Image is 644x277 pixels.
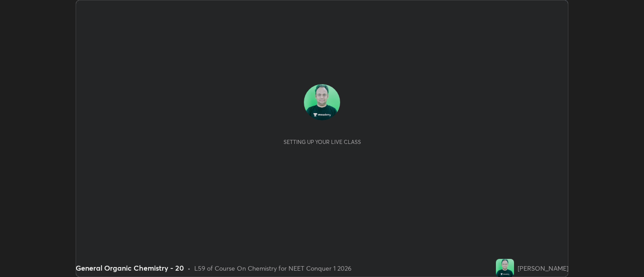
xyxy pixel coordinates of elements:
[76,263,184,273] div: General Organic Chemistry - 20
[518,263,568,273] div: [PERSON_NAME]
[496,259,514,277] img: c15116c9c47046c1ae843dded7ebbc2a.jpg
[187,263,191,273] div: •
[284,138,361,145] div: Setting up your live class
[194,263,351,273] div: L59 of Course On Chemistry for NEET Conquer 1 2026
[304,84,340,120] img: c15116c9c47046c1ae843dded7ebbc2a.jpg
